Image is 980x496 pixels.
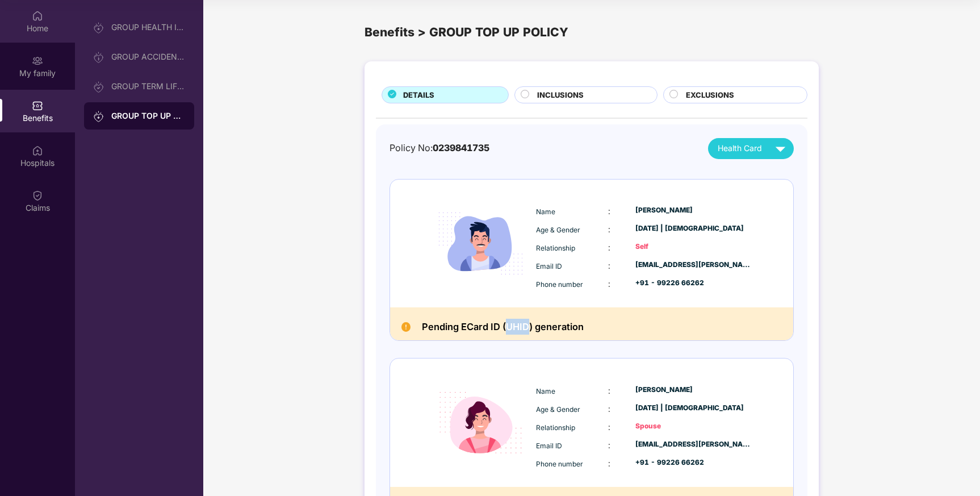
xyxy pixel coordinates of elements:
span: Name [536,387,555,395]
div: Spouse [635,421,752,432]
div: GROUP ACCIDENTAL INSURANCE [111,52,185,61]
span: : [608,386,610,395]
span: : [608,422,610,432]
div: [DATE] | [DEMOGRAPHIC_DATA] [635,223,752,234]
img: svg+xml;base64,PHN2ZyB3aWR0aD0iMjAiIGhlaWdodD0iMjAiIHZpZXdCb3g9IjAgMCAyMCAyMCIgZmlsbD0ibm9uZSIgeG... [93,22,104,34]
div: Policy No: [390,141,489,155]
span: Relationship [536,423,575,432]
div: [EMAIL_ADDRESS][PERSON_NAME][DOMAIN_NAME] [635,260,752,270]
span: Age & Gender [536,226,580,234]
span: Email ID [536,262,562,270]
div: [DATE] | [DEMOGRAPHIC_DATA] [635,403,752,414]
img: svg+xml;base64,PHN2ZyBpZD0iSG9zcGl0YWxzIiB4bWxucz0iaHR0cDovL3d3dy53My5vcmcvMjAwMC9zdmciIHdpZHRoPS... [32,145,43,156]
img: icon [428,370,534,476]
span: : [608,459,610,468]
span: EXCLUSIONS [686,89,734,101]
span: : [608,279,610,289]
img: svg+xml;base64,PHN2ZyB4bWxucz0iaHR0cDovL3d3dy53My5vcmcvMjAwMC9zdmciIHZpZXdCb3g9IjAgMCAyNCAyNCIgd2... [770,139,790,159]
div: [PERSON_NAME] [635,385,752,395]
span: : [608,440,610,450]
span: Email ID [536,441,562,450]
span: Age & Gender [536,405,580,414]
img: svg+xml;base64,PHN2ZyB3aWR0aD0iMjAiIGhlaWdodD0iMjAiIHZpZXdCb3g9IjAgMCAyMCAyMCIgZmlsbD0ibm9uZSIgeG... [93,52,104,63]
img: Pending [401,322,411,331]
div: Self [635,241,752,252]
img: svg+xml;base64,PHN2ZyBpZD0iQmVuZWZpdHMiIHhtbG5zPSJodHRwOi8vd3d3LnczLm9yZy8yMDAwL3N2ZyIgd2lkdGg9Ij... [32,100,43,111]
div: [EMAIL_ADDRESS][PERSON_NAME][DOMAIN_NAME] [635,439,752,450]
span: Health Card [718,142,762,155]
img: svg+xml;base64,PHN2ZyBpZD0iSG9tZSIgeG1sbnM9Imh0dHA6Ly93d3cudzMub3JnLzIwMDAvc3ZnIiB3aWR0aD0iMjAiIG... [32,10,43,22]
span: : [608,206,610,216]
h2: Pending ECard ID (UHID) generation [422,319,584,335]
div: GROUP TERM LIFE INSURANCE [111,82,185,91]
span: Name [536,207,555,216]
div: +91 - 99226 66262 [635,457,752,468]
span: INCLUSIONS [537,89,584,101]
div: GROUP HEALTH INSURANCE [111,23,185,32]
button: Health Card [708,138,794,159]
img: svg+xml;base64,PHN2ZyB3aWR0aD0iMjAiIGhlaWdodD0iMjAiIHZpZXdCb3g9IjAgMCAyMCAyMCIgZmlsbD0ibm9uZSIgeG... [93,81,104,93]
img: icon [428,191,534,297]
span: : [608,261,610,270]
div: Benefits > GROUP TOP UP POLICY [365,23,819,41]
img: svg+xml;base64,PHN2ZyB3aWR0aD0iMjAiIGhlaWdodD0iMjAiIHZpZXdCb3g9IjAgMCAyMCAyMCIgZmlsbD0ibm9uZSIgeG... [93,111,104,122]
span: : [608,224,610,234]
div: +91 - 99226 66262 [635,278,752,289]
img: svg+xml;base64,PHN2ZyBpZD0iQ2xhaW0iIHhtbG5zPSJodHRwOi8vd3d3LnczLm9yZy8yMDAwL3N2ZyIgd2lkdGg9IjIwIi... [32,190,43,201]
span: Phone number [536,280,583,289]
div: GROUP TOP UP POLICY [111,110,185,122]
span: : [608,404,610,414]
span: Phone number [536,460,583,468]
span: Relationship [536,244,575,252]
span: : [608,243,610,252]
img: svg+xml;base64,PHN2ZyB3aWR0aD0iMjAiIGhlaWdodD0iMjAiIHZpZXdCb3g9IjAgMCAyMCAyMCIgZmlsbD0ibm9uZSIgeG... [32,55,43,66]
span: 0239841735 [433,142,489,153]
span: DETAILS [403,89,434,101]
div: [PERSON_NAME] [635,205,752,216]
